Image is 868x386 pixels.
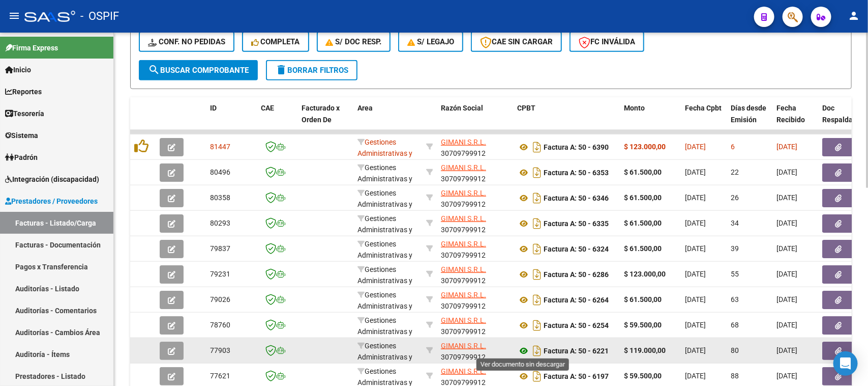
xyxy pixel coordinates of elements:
[441,289,509,311] div: 30709799912
[731,295,739,304] span: 63
[685,104,722,112] span: Fecha Cpbt
[210,321,230,329] span: 78760
[242,32,309,52] button: Completa
[210,168,230,176] span: 80496
[776,143,797,151] span: [DATE]
[302,104,340,124] span: Facturado x Orden De
[210,244,230,253] span: 79837
[441,189,486,197] span: GIMANI S.R.L.
[441,104,483,112] span: Razón Social
[544,245,609,253] strong: Factura A: 50 - 6324
[441,291,486,299] span: GIMANI S.R.L.
[620,97,681,142] datatable-header-cell: Monto
[776,270,797,278] span: [DATE]
[517,104,535,112] span: CPBT
[544,372,609,380] strong: Factura A: 50 - 6197
[544,296,609,304] strong: Factura A: 50 - 6264
[776,194,797,202] span: [DATE]
[275,66,348,75] span: Borrar Filtros
[210,270,230,278] span: 79231
[530,266,544,283] i: Descargar documento
[530,317,544,334] i: Descargar documento
[776,219,797,227] span: [DATE]
[822,104,868,124] span: Doc Respaldatoria
[530,215,544,232] i: Descargar documento
[579,37,635,46] span: FC Inválida
[776,321,797,329] span: [DATE]
[266,60,357,80] button: Borrar Filtros
[624,372,662,380] strong: $ 59.500,00
[5,174,99,185] span: Integración (discapacidad)
[441,340,509,362] div: 30709799912
[441,316,486,324] span: GIMANI S.R.L.
[357,163,412,195] span: Gestiones Administrativas y Otros
[685,194,706,202] span: [DATE]
[772,97,818,142] datatable-header-cell: Fecha Recibido
[80,5,119,27] span: - OSPIF
[441,265,486,273] span: GIMANI S.R.L.
[776,244,797,253] span: [DATE]
[848,10,860,22] mat-icon: person
[398,32,463,52] button: S/ legajo
[139,60,258,80] button: Buscar Comprobante
[776,168,797,176] span: [DATE]
[731,372,739,380] span: 88
[210,372,230,380] span: 77621
[624,219,662,227] strong: $ 61.500,00
[685,321,706,329] span: [DATE]
[441,213,509,234] div: 30709799912
[731,244,739,253] span: 39
[326,37,382,46] span: S/ Doc Resp.
[544,194,609,202] strong: Factura A: 50 - 6346
[731,168,739,176] span: 22
[544,321,609,329] strong: Factura A: 50 - 6254
[357,265,412,297] span: Gestiones Administrativas y Otros
[471,32,562,52] button: CAE SIN CARGAR
[731,270,739,278] span: 55
[357,291,412,322] span: Gestiones Administrativas y Otros
[261,104,274,112] span: CAE
[5,42,58,53] span: Firma Express
[357,138,412,170] span: Gestiones Administrativas y Otros
[570,32,644,52] button: FC Inválida
[5,130,38,141] span: Sistema
[480,37,553,46] span: CAE SIN CARGAR
[731,219,739,227] span: 34
[833,351,858,376] div: Open Intercom Messenger
[441,138,486,146] span: GIMANI S.R.L.
[685,219,706,227] span: [DATE]
[530,164,544,181] i: Descargar documento
[353,97,422,142] datatable-header-cell: Area
[437,97,513,142] datatable-header-cell: Razón Social
[731,194,739,202] span: 26
[5,196,98,207] span: Prestadores / Proveedores
[357,240,412,271] span: Gestiones Administrativas y Otros
[8,10,20,22] mat-icon: menu
[5,152,38,163] span: Padrón
[530,241,544,257] i: Descargar documento
[624,295,662,304] strong: $ 61.500,00
[685,244,706,253] span: [DATE]
[624,168,662,176] strong: $ 61.500,00
[441,214,486,223] span: GIMANI S.R.L.
[210,346,230,354] span: 77903
[624,270,666,278] strong: $ 123.000,00
[685,270,706,278] span: [DATE]
[148,37,225,46] span: Conf. no pedidas
[530,343,544,359] i: Descargar documento
[441,162,509,183] div: 30709799912
[530,292,544,308] i: Descargar documento
[210,143,230,151] span: 81447
[275,64,287,76] mat-icon: delete
[624,143,666,151] strong: $ 123.000,00
[139,32,234,52] button: Conf. no pedidas
[544,347,609,355] strong: Factura A: 50 - 6221
[317,32,391,52] button: S/ Doc Resp.
[441,136,509,158] div: 30709799912
[624,194,662,202] strong: $ 61.500,00
[210,295,230,304] span: 79026
[357,104,373,112] span: Area
[731,321,739,329] span: 68
[544,219,609,228] strong: Factura A: 50 - 6335
[544,169,609,177] strong: Factura A: 50 - 6353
